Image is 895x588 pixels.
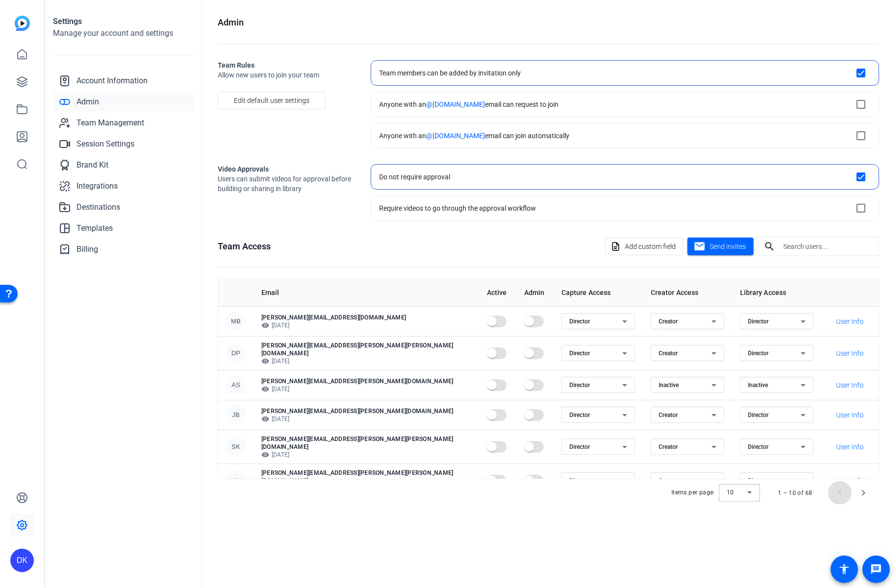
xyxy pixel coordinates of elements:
[226,312,246,331] div: MB
[218,16,244,29] h1: Admin
[53,92,194,112] a: Admin
[379,203,536,213] div: Require videos to go through the approval workflow
[748,412,768,418] span: Director
[379,172,450,182] div: Do not require approval
[53,134,194,154] a: Session Settings
[569,350,590,357] span: Director
[218,92,326,109] button: Edit default user settings
[758,241,781,252] mat-icon: search
[261,415,471,423] p: [DATE]
[693,241,706,253] mat-icon: mail
[10,549,34,572] div: DK
[261,469,471,485] p: [PERSON_NAME][EMAIL_ADDRESS][PERSON_NAME][PERSON_NAME][DOMAIN_NAME]
[625,237,676,256] span: Add custom field
[643,279,732,306] th: Creator Access
[829,376,871,394] button: User Info
[77,180,118,192] span: Integrations
[254,279,479,306] th: Email
[261,321,269,329] mat-icon: visibility
[748,477,768,484] span: Director
[226,437,246,457] div: SK
[659,318,678,325] span: Creator
[748,382,768,389] span: Inactive
[226,343,246,363] div: DP
[829,344,871,362] button: User Info
[226,375,246,395] div: AS
[732,279,821,306] th: Library Access
[218,164,355,174] h2: Video Approvals
[710,242,746,252] span: Send invites
[748,350,768,357] span: Director
[261,415,269,423] mat-icon: visibility
[226,471,246,490] div: IL
[261,451,471,459] p: [DATE]
[77,222,113,234] span: Templates
[53,71,194,91] a: Account Information
[837,476,864,486] span: User Info
[53,240,194,259] a: Billing
[839,563,850,575] mat-icon: accessibility
[53,27,194,39] h2: Manage your account and settings
[77,244,98,255] span: Billing
[659,477,678,484] span: Creator
[261,342,471,357] p: [PERSON_NAME][EMAIL_ADDRESS][PERSON_NAME][PERSON_NAME][DOMAIN_NAME]
[77,75,148,87] span: Account Information
[479,279,516,306] th: Active
[379,68,521,78] div: Team members can be added by invitation only
[226,405,246,425] div: JB
[659,412,678,418] span: Creator
[261,357,471,365] p: [DATE]
[870,563,882,575] mat-icon: message
[837,348,864,358] span: User Info
[829,472,871,490] button: User Info
[569,382,590,389] span: Director
[218,70,355,80] span: Allow new users to join your team
[748,443,768,450] span: Director
[261,407,471,415] p: [PERSON_NAME][EMAIL_ADDRESS][PERSON_NAME][DOMAIN_NAME]
[852,481,875,505] button: Next page
[261,321,471,329] p: [DATE]
[379,131,569,141] div: Anyone with an email can join automatically
[778,488,813,498] div: 1 – 10 of 68
[426,132,485,140] span: @[DOMAIN_NAME]
[261,314,471,321] p: [PERSON_NAME][EMAIL_ADDRESS][DOMAIN_NAME]
[828,481,852,505] button: Previous page
[53,113,194,133] a: Team Management
[837,442,864,452] span: User Info
[426,100,485,108] span: @[DOMAIN_NAME]
[234,91,309,110] span: Edit default user settings
[605,238,684,255] button: Add custom field
[77,201,120,213] span: Destinations
[659,443,678,450] span: Creator
[569,477,590,484] span: Director
[53,155,194,175] a: Brand Kit
[261,377,471,385] p: [PERSON_NAME][EMAIL_ADDRESS][PERSON_NAME][DOMAIN_NAME]
[53,197,194,217] a: Destinations
[15,16,30,31] img: blue-gradient.svg
[77,117,144,129] span: Team Management
[53,219,194,238] a: Templates
[261,451,269,459] mat-icon: visibility
[218,174,355,194] span: Users can submit videos for approval before building or sharing in library
[659,382,679,389] span: Inactive
[837,380,864,390] span: User Info
[569,443,590,450] span: Director
[554,279,643,306] th: Capture Access
[53,16,194,27] h1: Settings
[671,488,715,497] div: Items per page:
[783,241,871,252] input: Search users...
[261,435,471,451] p: [PERSON_NAME][EMAIL_ADDRESS][PERSON_NAME][PERSON_NAME][DOMAIN_NAME]
[837,410,864,420] span: User Info
[218,240,271,253] h1: Team Access
[748,318,768,325] span: Director
[837,317,864,326] span: User Info
[77,138,134,150] span: Session Settings
[77,96,99,108] span: Admin
[829,313,871,330] button: User Info
[77,159,108,171] span: Brand Kit
[659,350,678,357] span: Creator
[829,438,871,456] button: User Info
[569,412,590,418] span: Director
[53,176,194,196] a: Integrations
[261,357,269,365] mat-icon: visibility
